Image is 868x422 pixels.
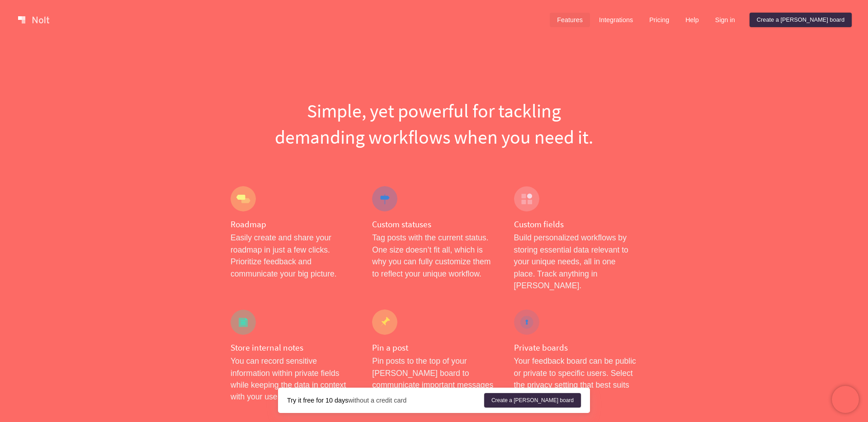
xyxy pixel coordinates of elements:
[832,386,859,413] iframe: Chatra live chat
[231,342,354,353] h4: Store internal notes
[642,13,676,27] a: Pricing
[231,219,354,230] h4: Roadmap
[287,397,348,404] strong: Try it free for 10 days
[514,342,637,353] h4: Private boards
[372,355,495,415] p: Pin posts to the top of your [PERSON_NAME] board to communicate important messages to your users,...
[484,393,581,408] a: Create a [PERSON_NAME] board
[372,232,495,280] p: Tag posts with the current status. One size doesn’t fit all, which is why you can fully customize...
[708,13,742,27] a: Sign in
[514,355,637,403] p: Your feedback board can be public or private to specific users. Select the privacy setting that b...
[514,219,637,230] h4: Custom fields
[231,355,354,403] p: You can record sensitive information within private fields while keeping the data in context with...
[592,13,640,27] a: Integrations
[514,232,637,291] p: Build personalized workflows by storing essential data relevant to your unique needs, all in one ...
[550,13,590,27] a: Features
[231,232,354,280] p: Easily create and share your roadmap in just a few clicks. Prioritize feedback and communicate yo...
[287,396,484,405] div: without a credit card
[372,342,495,353] h4: Pin a post
[372,219,495,230] h4: Custom statuses
[750,13,852,27] a: Create a [PERSON_NAME] board
[231,98,637,150] h1: Simple, yet powerful for tackling demanding workflows when you need it.
[678,13,706,27] a: Help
